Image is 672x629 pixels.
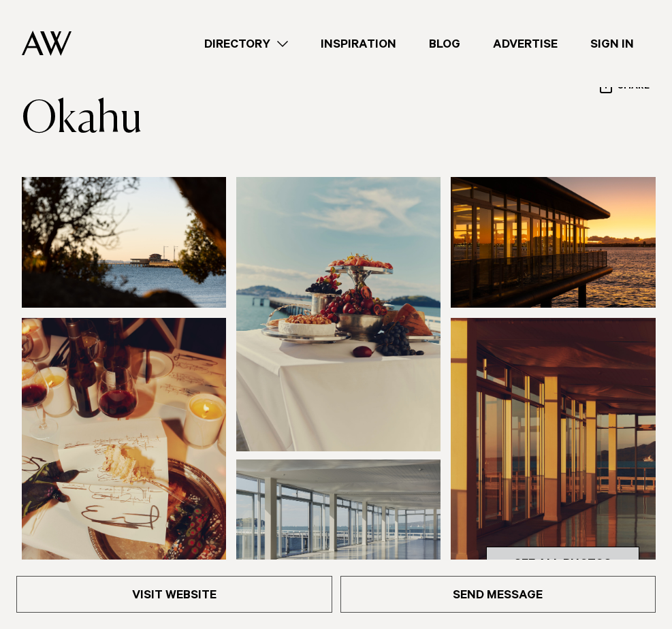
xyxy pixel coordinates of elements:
[486,547,639,579] a: See All Photos
[22,31,71,56] img: Auckland Weddings Logo
[188,35,304,53] a: Directory
[22,98,142,142] a: Okahu
[340,576,656,613] a: Send Message
[574,35,650,53] a: Sign In
[304,35,413,53] a: Inspiration
[618,81,650,94] span: Share
[477,35,574,53] a: Advertise
[599,78,650,98] button: Share
[16,576,332,613] a: Visit Website
[413,35,477,53] a: Blog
